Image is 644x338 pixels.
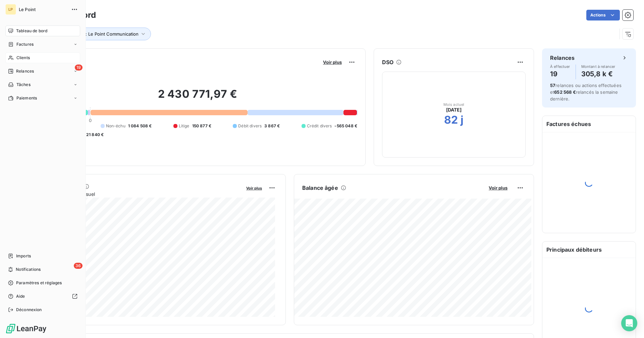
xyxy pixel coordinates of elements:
[550,65,570,69] span: À effectuer
[16,293,25,299] span: Aide
[16,95,37,101] span: Paiements
[16,253,31,259] span: Imports
[264,123,280,129] span: 3 867 €
[5,323,47,334] img: Logo LeanPay
[179,123,190,129] span: Litige
[128,123,152,129] span: 1 084 508 €
[489,185,507,191] span: Voir plus
[72,31,139,37] span: Entité : Le Point Communication
[443,102,465,107] span: Mois actuel
[550,69,570,79] h4: 19
[19,7,67,12] span: Le Point
[550,83,622,101] span: relances ou actions effectuées et relancés la semaine dernière.
[382,58,393,66] h6: DSO
[5,291,80,302] a: Aide
[461,113,464,127] h2: j
[38,191,241,198] span: Chiffre d'affaires mensuel
[550,83,555,88] span: 57
[246,186,262,191] span: Voir plus
[16,82,31,88] span: Tâches
[542,242,636,258] h6: Principaux débiteurs
[323,59,342,65] span: Voir plus
[16,28,47,34] span: Tableau de bord
[16,55,30,61] span: Clients
[581,65,615,69] span: Montant à relancer
[550,54,575,62] h6: Relances
[307,123,332,129] span: Crédit divers
[16,280,62,286] span: Paramètres et réglages
[321,59,344,65] button: Voir plus
[586,10,620,20] button: Actions
[446,107,462,113] span: [DATE]
[16,41,34,47] span: Factures
[581,69,615,79] h4: 305,8 k €
[74,263,83,269] span: 36
[89,118,92,123] span: 0
[621,315,637,331] div: Open Intercom Messenger
[84,132,104,138] span: -21 840 €
[16,307,42,313] span: Déconnexion
[75,65,83,71] span: 19
[38,87,357,108] h2: 2 430 771,97 €
[106,123,125,129] span: Non-échu
[487,185,509,191] button: Voir plus
[238,123,262,129] span: Débit divers
[302,184,338,192] h6: Balance âgée
[334,123,357,129] span: -565 048 €
[542,116,636,132] h6: Factures échues
[5,4,16,15] div: LP
[63,28,151,40] button: Entité : Le Point Communication
[192,123,211,129] span: 150 877 €
[554,89,576,95] span: 652 568 €
[16,266,41,272] span: Notifications
[244,185,264,191] button: Voir plus
[16,68,34,74] span: Relances
[444,113,458,127] h2: 82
